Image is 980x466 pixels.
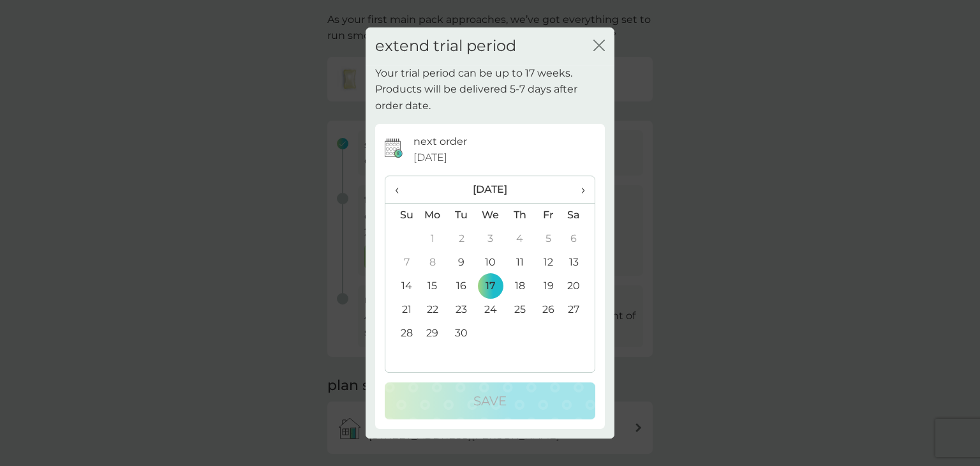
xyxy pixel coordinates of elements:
th: We [476,203,505,227]
th: Mo [418,203,447,227]
td: 27 [563,298,595,322]
th: Tu [447,203,476,227]
p: Your trial period can be up to 17 weeks. Products will be delivered 5-7 days after order date. [375,65,605,114]
td: 28 [385,322,418,345]
th: Fr [534,203,563,227]
th: Su [385,203,418,227]
button: close [593,40,605,53]
td: 25 [505,298,534,322]
td: 4 [505,227,534,251]
td: 20 [563,274,595,298]
td: 18 [505,274,534,298]
td: 22 [418,298,447,322]
td: 24 [476,298,505,322]
td: 19 [534,274,563,298]
td: 12 [534,251,563,274]
p: Save [473,391,507,411]
h2: extend trial period [375,37,516,56]
span: ‹ [395,176,408,203]
th: Sa [563,203,595,227]
p: next order [413,133,467,150]
td: 5 [534,227,563,251]
td: 10 [476,251,505,274]
td: 7 [385,251,418,274]
td: 16 [447,274,476,298]
th: [DATE] [418,176,563,204]
button: Save [385,382,595,419]
td: 29 [418,322,447,345]
td: 26 [534,298,563,322]
td: 2 [447,227,476,251]
span: › [572,176,585,203]
td: 3 [476,227,505,251]
td: 9 [447,251,476,274]
td: 15 [418,274,447,298]
span: [DATE] [413,149,447,166]
td: 13 [563,251,595,274]
td: 8 [418,251,447,274]
td: 14 [385,274,418,298]
td: 21 [385,298,418,322]
th: Th [505,203,534,227]
td: 17 [476,274,505,298]
td: 11 [505,251,534,274]
td: 6 [563,227,595,251]
td: 1 [418,227,447,251]
td: 30 [447,322,476,345]
td: 23 [447,298,476,322]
